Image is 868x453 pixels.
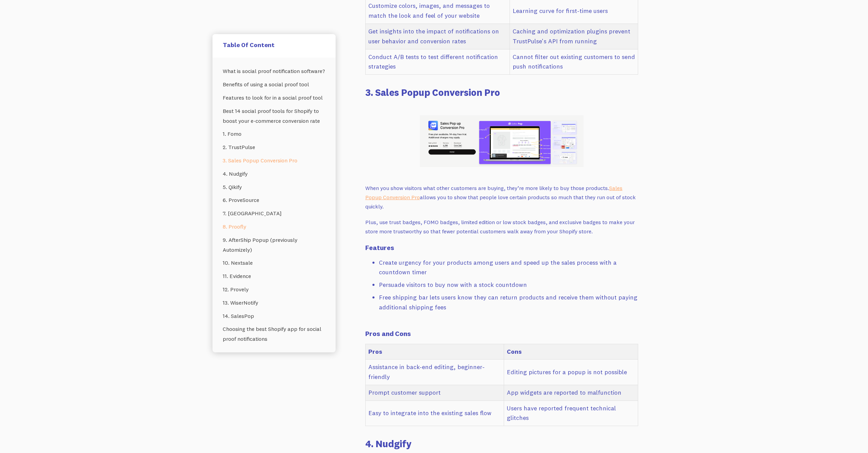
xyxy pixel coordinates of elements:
a: 6. ProveSource [223,193,325,207]
h4: Pros and Cons [365,329,638,338]
a: 3. Sales Popup Conversion Pro [223,154,325,167]
h3: 3. Sales Popup Conversion Pro [365,86,638,99]
td: Easy to integrate into the existing sales flow [366,400,504,426]
li: Create urgency for your products among users and speed up the sales process with a countdown timer [379,258,638,278]
a: 11. Evidence [223,269,325,283]
a: 14. SalesPop [223,309,325,323]
td: Conduct A/B tests to test different notification strategies [366,49,510,75]
a: Best 14 social proof tools for Shopify to boost your e-commerce conversion rate [223,104,325,128]
a: What is social proof notification software? [223,64,325,78]
td: Caching and optimization plugins prevent TrustPulse's API from running [510,24,638,49]
a: Choosing the best Shopify app for social proof notifications [223,322,325,346]
h5: Table Of Content [223,41,325,49]
td: Editing pictures for a popup is not possible [504,360,638,385]
td: Get insights into the impact of notifications on user behavior and conversion rates [366,24,510,49]
a: 10. Nextsale [223,256,325,269]
p: Plus, use trust badges, FOMO badges, limited edition or low stock badges, and exclusive badges to... [365,218,638,236]
td: Cannot filter out existing customers to send push notifications [510,49,638,75]
li: Free shipping bar lets users know they can return products and receive them without paying additi... [379,293,638,312]
td: Prompt customer support [366,385,504,400]
th: Cons [504,344,638,360]
a: 2. TrustPulse [223,141,325,154]
td: Assistance in back-end editing, beginner-friendly [366,360,504,385]
a: 5. Qikify [223,180,325,194]
a: Sales Popup Conversion Pro [365,185,622,201]
a: 12. Provely [223,283,325,296]
a: 9. AfterShip Popup (previously Automizely) [223,233,325,257]
p: When you show visitors what other customers are buying, they’re more likely to buy those products... [365,184,638,211]
a: 4. Nudgify [223,167,325,180]
th: Pros [366,344,504,360]
a: Benefits of using a social proof tool [223,78,325,91]
h4: Features [365,243,638,252]
td: App widgets are reported to malfunction [504,385,638,400]
a: 7. [GEOGRAPHIC_DATA] [223,207,325,220]
a: Features to look for in a social proof tool [223,91,325,104]
h3: 4. Nudgify [365,437,638,450]
a: 13. WiserNotify [223,296,325,309]
a: 1. Fomo [223,127,325,141]
td: Users have reported frequent technical glitches [504,400,638,426]
li: Persuade visitors to buy now with a stock countdown [379,280,638,290]
a: 8. Proofly [223,220,325,233]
